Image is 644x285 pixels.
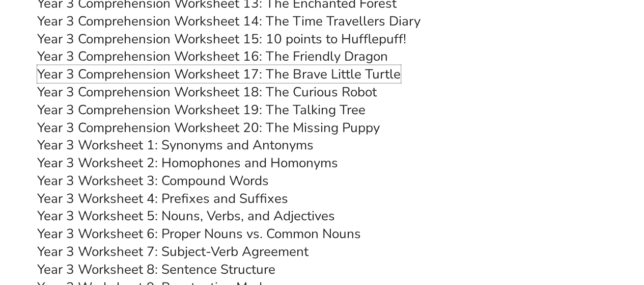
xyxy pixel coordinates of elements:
a: Year 3 Worksheet 1: Synonyms and Antonyms [37,136,314,154]
a: Year 3 Worksheet 3: Compound Words [37,172,269,190]
a: Year 3 Worksheet 2: Homophones and Homonyms [37,154,338,172]
a: Year 3 Comprehension Worksheet 14: The Time Travellers Diary [37,12,421,30]
a: Year 3 Worksheet 4: Prefixes and Suffixes [37,190,288,208]
a: Year 3 Comprehension Worksheet 15: 10 points to Hufflepuff! [37,30,406,48]
a: Year 3 Comprehension Worksheet 17: The Brave Little Turtle [37,65,401,83]
a: Year 3 Comprehension Worksheet 19: The Talking Tree [37,101,366,119]
a: Year 3 Comprehension Worksheet 20: The Missing Puppy [37,119,380,137]
a: Year 3 Worksheet 6: Proper Nouns vs. Common Nouns [37,225,361,243]
a: Year 3 Worksheet 5: Nouns, Verbs, and Adjectives [37,207,335,225]
a: Year 3 Worksheet 7: Subject-Verb Agreement [37,243,309,261]
iframe: Chat Widget [474,170,644,285]
a: Year 3 Comprehension Worksheet 16: The Friendly Dragon [37,47,388,65]
a: Year 3 Worksheet 8: Sentence Structure [37,261,275,278]
a: Year 3 Comprehension Worksheet 18: The Curious Robot [37,83,377,101]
